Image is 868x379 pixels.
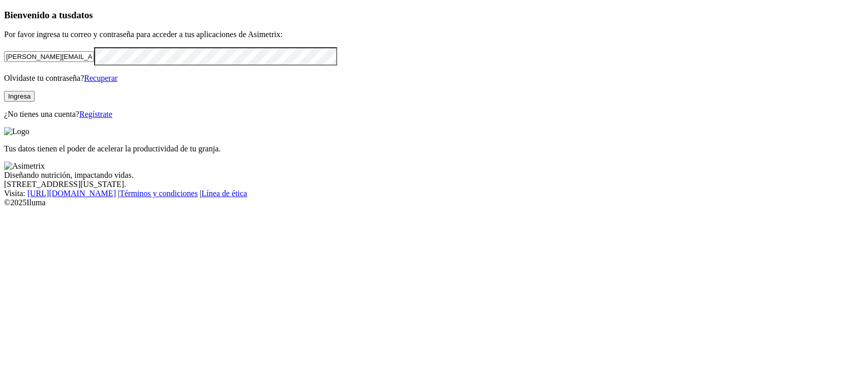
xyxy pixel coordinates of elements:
div: Diseñando nutrición, impactando vidas. [4,171,864,180]
div: Visita : | | [4,189,864,198]
p: ¿No tienes una cuenta? [4,110,864,119]
div: © 2025 Iluma [4,198,864,207]
a: Términos y condiciones [119,189,198,198]
p: Por favor ingresa tu correo y contraseña para acceder a tus aplicaciones de Asimetrix: [4,30,864,39]
a: Regístrate [79,110,112,118]
button: Ingresa [4,91,35,102]
a: [URL][DOMAIN_NAME] [27,189,116,198]
span: datos [71,10,93,20]
img: Logo [4,127,29,136]
input: Tu correo [4,51,94,62]
div: [STREET_ADDRESS][US_STATE]. [4,180,864,189]
p: Tus datos tienen el poder de acelerar la productividad de tu granja. [4,144,864,153]
a: Línea de ética [201,189,247,198]
p: Olvidaste tu contraseña? [4,74,864,83]
a: Recuperar [84,74,117,82]
h3: Bienvenido a tus [4,10,864,21]
img: Asimetrix [4,162,45,171]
